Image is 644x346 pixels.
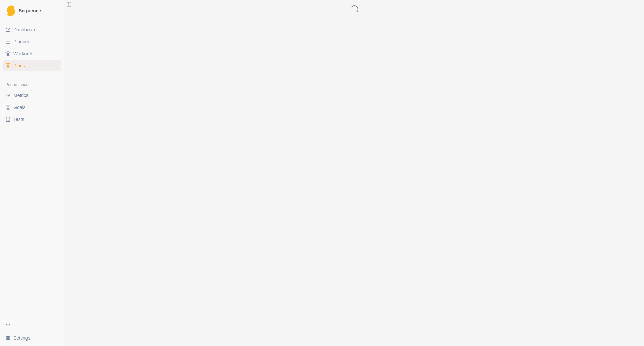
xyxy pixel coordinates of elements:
div: Performance [3,79,61,90]
span: Planner [13,38,30,45]
span: Sequence [19,8,41,13]
span: Workouts [13,50,33,57]
img: Logo [7,5,15,16]
span: Tests [13,116,24,123]
a: Workouts [3,48,61,59]
button: Settings [3,333,61,343]
a: Planner [3,36,61,47]
a: Tests [3,114,61,125]
a: Plans [3,60,61,71]
span: Dashboard [13,26,37,33]
a: LogoSequence [3,3,61,19]
a: Goals [3,102,61,113]
a: Metrics [3,90,61,101]
span: Plans [13,62,25,69]
span: Goals [13,104,26,111]
a: Dashboard [3,24,61,35]
span: Metrics [13,92,29,99]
